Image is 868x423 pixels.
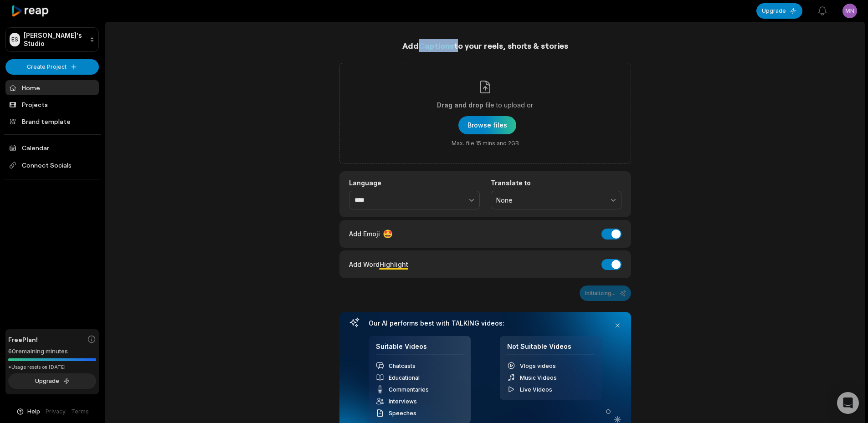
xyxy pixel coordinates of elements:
[8,347,96,356] div: 60 remaining minutes
[520,362,556,369] span: Vlogs videos
[5,80,99,95] a: Home
[376,342,463,356] h4: Suitable Videos
[5,97,99,112] a: Projects
[10,33,20,46] div: ES
[383,228,393,240] span: 🤩
[389,362,416,369] span: Chatcasts
[389,398,417,405] span: Interviews
[520,386,552,393] span: Live Videos
[5,114,99,129] a: Brand template
[389,410,416,417] span: Speeches
[380,260,408,268] span: Highlight
[8,373,96,389] button: Upgrade
[491,191,621,210] button: None
[452,140,519,147] span: Max. file 15 mins and 2GB
[496,196,603,204] span: None
[507,342,595,356] h4: Not Suitable Videos
[5,140,99,155] a: Calendar
[369,319,602,327] h3: Our AI performs best with TALKING videos:
[46,408,66,416] a: Privacy
[520,374,557,381] span: Music Videos
[349,179,480,187] label: Language
[389,374,420,381] span: Educational
[24,31,86,48] p: [PERSON_NAME]'s Studio
[8,364,96,371] div: *Usage resets on [DATE]
[5,59,99,75] button: Create Project
[349,229,380,239] span: Add Emoji
[485,100,533,111] span: file to upload or
[339,39,631,52] h1: Add to your reels, shorts & stories
[437,100,483,111] span: Drag and drop
[349,258,408,270] div: Add Word
[458,116,516,134] button: Drag and dropfile to upload orMax. file 15 mins and 2GB
[71,408,89,416] a: Terms
[837,392,859,414] div: Open Intercom Messenger
[8,335,38,344] span: Free Plan!
[389,386,429,393] span: Commentaries
[5,157,99,173] span: Connect Socials
[27,408,40,416] span: Help
[419,41,454,51] span: Captions
[16,408,40,416] button: Help
[491,179,621,187] label: Translate to
[756,3,802,19] button: Upgrade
